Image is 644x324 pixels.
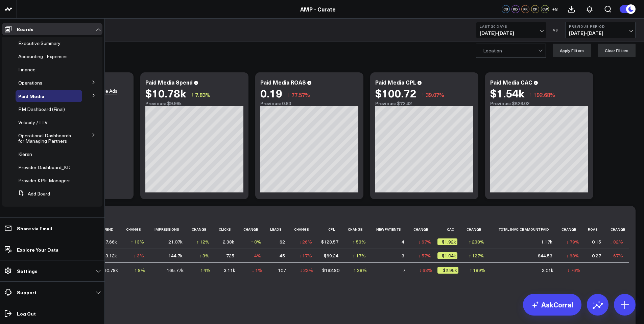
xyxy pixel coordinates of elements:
[469,238,484,245] div: ↑ 238%
[299,252,312,259] div: ↓ 17%
[569,24,632,28] b: Previous Period
[18,133,76,144] a: Operational Dashboards for Managing Partners
[291,91,310,98] span: 77.57%
[18,66,35,73] span: Finance
[610,238,623,245] div: ↓ 82%
[511,5,520,13] div: KD
[18,120,48,125] a: Velocity / LTV
[402,238,404,245] div: 4
[480,30,543,36] span: [DATE] - [DATE]
[17,26,33,32] p: Boards
[437,252,457,259] div: $1.04k
[98,224,123,235] th: Spend
[18,152,32,157] a: Kieren
[523,294,581,316] a: AskCorral
[586,224,607,235] th: Roas
[18,67,35,72] a: Finance
[251,238,261,245] div: ↑ 0%
[18,53,68,60] span: Accounting - Expenses
[569,30,632,36] span: [DATE] - [DATE]
[18,178,71,183] a: Provider KPIs Managers
[17,311,36,316] p: Log Out
[278,267,286,274] div: 107
[598,44,636,57] button: Clear Filters
[16,188,50,200] button: Add Board
[410,224,437,235] th: Change
[322,267,339,274] div: $192.80
[437,267,458,274] div: $2.95k
[134,252,144,259] div: ↓ 3%
[318,224,344,235] th: Cpl
[131,238,144,245] div: ↑ 13%
[353,252,366,259] div: ↑ 17%
[491,224,558,235] th: Total Invoice Amount Paid
[103,238,117,245] div: $7.66k
[610,252,623,259] div: ↓ 67%
[17,226,52,231] p: Share via Email
[375,78,416,86] div: Paid Media CPL
[567,267,580,274] div: ↓ 76%
[189,224,216,235] th: Change
[403,267,405,274] div: 7
[145,78,193,86] div: Paid Media Spend
[18,165,71,170] a: Provider Dashboard_KD
[199,252,210,259] div: ↑ 3%
[551,5,559,13] button: +8
[135,267,145,274] div: ↑ 8%
[251,252,261,259] div: ↓ 4%
[17,247,58,252] p: Explore Your Data
[18,106,65,112] span: PM Dashboard (Final)
[18,79,42,86] span: Operations
[196,238,210,245] div: ↑ 12%
[145,87,186,99] div: $10.78k
[280,252,285,259] div: 45
[490,101,588,106] div: Previous: $526.02
[223,238,234,245] div: 2.38k
[592,238,601,245] div: 0.15
[469,252,484,259] div: ↑ 127%
[287,90,290,99] span: ↓
[558,224,586,235] th: Change
[402,252,404,259] div: 3
[463,224,491,235] th: Change
[521,5,529,13] div: KR
[353,238,366,245] div: ↑ 53%
[103,252,117,259] div: $3.12k
[565,22,636,38] button: Previous Period[DATE]-[DATE]
[375,101,473,106] div: Previous: $72.42
[216,224,240,235] th: Clicks
[291,224,318,235] th: Change
[18,80,42,86] a: Operations
[607,224,629,235] th: Change
[480,24,543,28] b: Last 30 Days
[260,101,358,106] div: Previous: 0.83
[200,267,211,274] div: ↑ 4%
[470,267,485,274] div: ↑ 189%
[195,91,211,98] span: 7.83%
[300,5,336,13] a: AMP - Curate
[17,268,38,274] p: Settings
[490,78,532,86] div: Paid Media CAC
[550,28,562,32] div: VS
[145,101,243,106] div: Previous: $9.99k
[18,151,32,157] span: Kieren
[566,238,579,245] div: ↓ 79%
[321,238,338,245] div: $123.57
[541,238,552,245] div: 1.17k
[324,252,338,259] div: $69.24
[260,87,282,99] div: 0.19
[18,54,68,59] a: Accounting - Expenses
[18,41,61,46] a: Executive Summary
[167,267,184,274] div: 165.77k
[533,91,555,98] span: 192.68%
[240,224,267,235] th: Change
[502,5,510,13] div: CS
[123,224,150,235] th: Change
[168,252,183,259] div: 144.7k
[418,238,431,245] div: ↓ 67%
[18,93,44,99] a: Paid Media
[476,22,546,38] button: Last 30 Days[DATE]-[DATE]
[418,252,431,259] div: ↓ 57%
[566,252,579,259] div: ↓ 68%
[541,5,549,13] div: CW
